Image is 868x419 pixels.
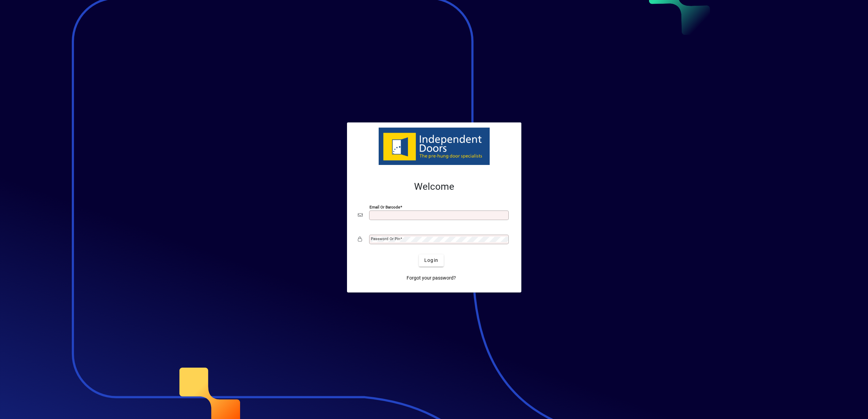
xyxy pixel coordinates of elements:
h2: Welcome [358,181,510,192]
a: Forgot your password? [404,272,459,284]
span: Login [424,257,438,264]
button: Login [419,254,444,267]
span: Forgot your password? [407,274,456,282]
mat-label: Password or Pin [371,236,400,241]
mat-label: Email or Barcode [369,204,400,209]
